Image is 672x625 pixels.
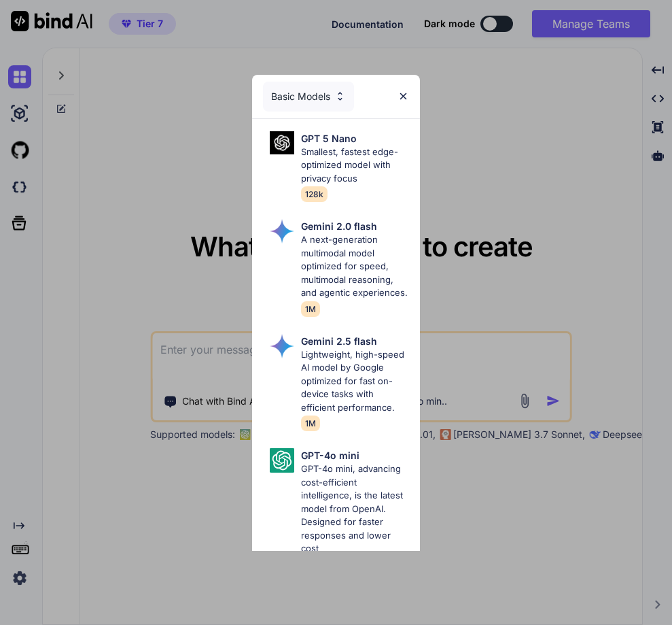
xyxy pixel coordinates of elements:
[270,131,294,155] img: Pick Models
[301,233,409,300] p: A next-generation multimodal model optimized for speed, multimodal reasoning, and agentic experie...
[301,219,377,233] p: Gemini 2.0 flash
[301,146,409,186] p: Smallest, fastest edge-optimized model with privacy focus
[301,334,377,348] p: Gemini 2.5 flash
[301,186,328,202] span: 128k
[270,334,294,358] img: Pick Models
[270,448,294,473] img: Pick Models
[301,416,320,431] span: 1M
[301,448,359,462] p: GPT-4o mini
[301,131,357,146] p: GPT 5 Nano
[397,90,409,102] img: close
[301,301,320,317] span: 1M
[270,219,294,243] img: Pick Models
[301,462,409,556] p: GPT-4o mini, advancing cost-efficient intelligence, is the latest model from OpenAI. Designed for...
[263,82,354,112] div: Basic Models
[334,90,346,102] img: Pick Models
[301,348,409,415] p: Lightweight, high-speed AI model by Google optimized for fast on-device tasks with efficient perf...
